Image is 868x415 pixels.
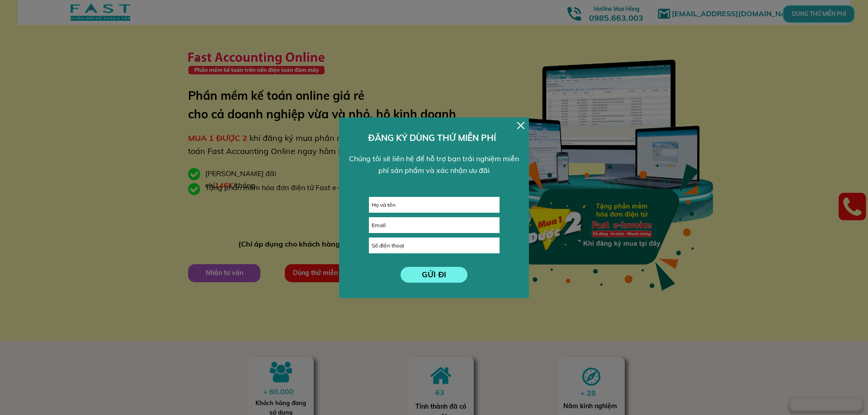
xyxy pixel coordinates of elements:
p: GỬI ĐI [399,266,469,283]
input: Số điện thoại [369,238,499,253]
h3: ĐĂNG KÝ DÙNG THỬ MIỄN PHÍ [368,131,500,145]
input: Email [369,218,499,233]
input: Họ và tên [369,197,499,212]
div: Chúng tôi sẽ liên hệ để hỗ trợ bạn trải nghiệm miễn phí sản phẩm và xác nhận ưu đãi [345,153,524,176]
